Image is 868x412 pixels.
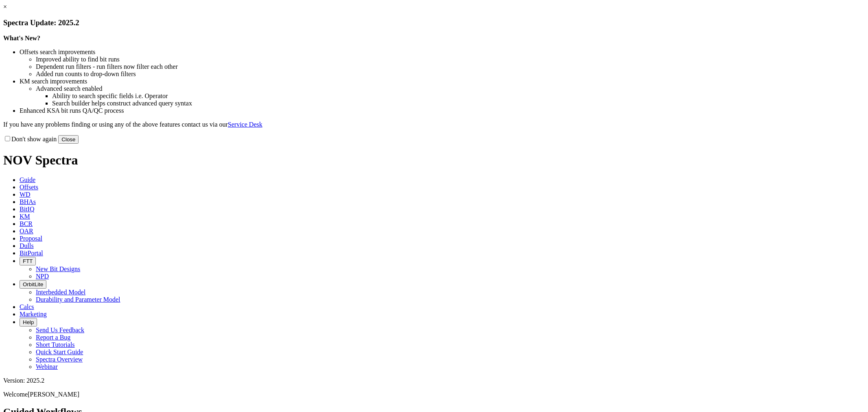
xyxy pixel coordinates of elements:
label: Don't show again [3,136,57,142]
p: Welcome [3,391,865,398]
input: Don't show again [5,136,10,141]
a: Webinar [36,363,58,370]
a: NPD [36,273,49,280]
span: FTT [23,258,33,264]
span: Dulls [20,242,34,249]
span: OrbitLite [23,281,43,287]
a: Short Tutorials [36,341,75,348]
span: Guide [20,176,35,183]
a: Spectra Overview [36,356,83,363]
a: × [3,3,7,10]
span: Marketing [20,311,47,318]
span: Proposal [20,235,42,242]
div: Version: 2025.2 [3,377,865,384]
li: KM search improvements [20,78,865,85]
span: OAR [20,228,33,234]
li: Improved ability to find bit runs [36,56,865,63]
span: Offsets [20,184,38,191]
a: Durability and Parameter Model [36,296,120,303]
li: Dependent run filters - run filters now filter each other [36,63,865,70]
span: BHAs [20,198,36,205]
h3: Spectra Update: 2025.2 [3,18,865,27]
li: Offsets search improvements [20,48,865,56]
span: WD [20,191,31,198]
li: Added run counts to drop-down filters [36,70,865,78]
a: Report a Bug [36,334,70,341]
strong: What's New? [3,35,40,42]
a: Service Desk [228,121,262,128]
a: Interbedded Model [36,289,85,296]
h1: NOV Spectra [3,153,865,168]
li: Ability to search specific fields i.e. Operator [52,92,865,100]
button: Close [58,135,79,144]
a: Quick Start Guide [36,348,83,355]
li: Advanced search enabled [36,85,865,92]
a: New Bit Designs [36,265,80,272]
span: BitIQ [20,206,34,213]
span: BCR [20,220,33,227]
li: Search builder helps construct advanced query syntax [52,100,865,107]
span: KM [20,213,30,220]
span: BitPortal [20,250,43,256]
span: Calcs [20,303,34,310]
a: Send Us Feedback [36,327,84,333]
p: If you have any problems finding or using any of the above features contact us via our [3,121,865,128]
span: Help [23,319,34,325]
li: Enhanced KSA bit runs QA/QC process [20,107,865,114]
span: [PERSON_NAME] [28,391,79,398]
